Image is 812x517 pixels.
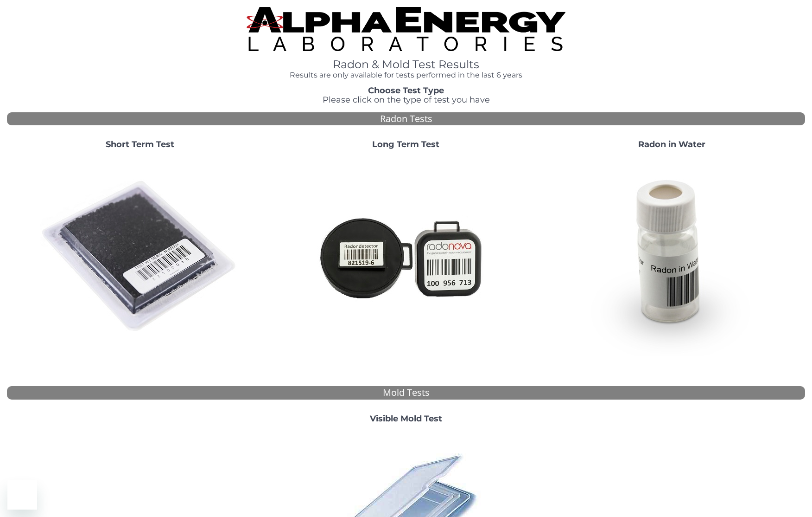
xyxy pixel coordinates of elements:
[638,139,705,149] strong: Radon in Water
[7,480,37,510] iframe: Button to launch messaging window
[306,157,506,356] img: Radtrak2vsRadtrak3.jpg
[106,139,174,149] strong: Short Term Test
[247,71,566,79] h4: Results are only available for tests performed in the last 6 years
[372,139,439,149] strong: Long Term Test
[323,95,490,105] span: Please click on the type of test you have
[7,112,805,126] div: Radon Tests
[247,7,566,51] img: TightCrop.jpg
[247,58,566,71] h1: Radon & Mold Test Results
[572,157,772,356] img: RadoninWater.jpg
[40,157,240,356] img: ShortTerm.jpg
[368,85,444,96] strong: Choose Test Type
[370,414,442,424] strong: Visible Mold Test
[7,386,805,400] div: Mold Tests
